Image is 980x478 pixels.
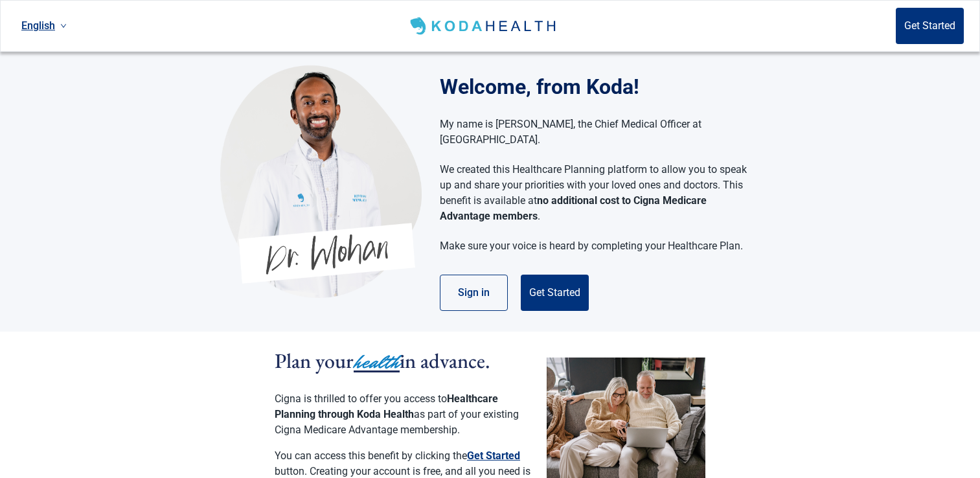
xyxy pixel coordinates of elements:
button: Get Started [467,448,520,464]
a: Current language: English [16,15,72,36]
span: Cigna is thrilled to offer you access to [275,393,447,405]
img: Koda Health [220,65,422,298]
span: down [60,23,67,29]
strong: no additional cost to Cigna Medicare Advantage members [440,194,707,222]
h1: Welcome, from Koda! [440,71,760,102]
button: Get Started [521,275,589,311]
p: My name is [PERSON_NAME], the Chief Medical Officer at [GEOGRAPHIC_DATA]. [440,117,747,148]
span: health [354,348,400,376]
span: in advance. [400,347,490,374]
button: Get Started [896,8,964,44]
button: Sign in [440,275,508,311]
span: Plan your [275,347,354,374]
img: Koda Health [407,16,561,36]
p: We created this Healthcare Planning platform to allow you to speak up and share your priorities w... [440,162,747,224]
p: Make sure your voice is heard by completing your Healthcare Plan. [440,238,747,254]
